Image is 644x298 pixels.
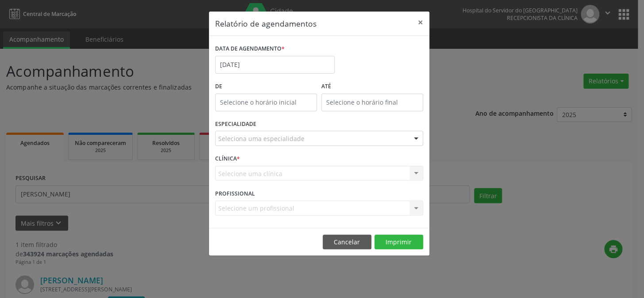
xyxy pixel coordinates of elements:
[218,134,305,143] span: Seleciona uma especialidade
[323,235,371,250] button: Cancelar
[215,42,285,56] label: DATA DE AGENDAMENTO
[321,94,423,111] input: Selecione o horário final
[215,94,317,111] input: Selecione o horário inicial
[374,235,423,250] button: Imprimir
[215,80,317,94] label: De
[412,12,429,33] button: Close
[321,80,423,94] label: ATÉ
[215,118,256,131] label: ESPECIALIDADE
[215,187,255,200] label: PROFISSIONAL
[215,18,316,29] h5: Relatório de agendamentos
[215,152,240,166] label: CLÍNICA
[215,56,335,74] input: Selecione uma data ou intervalo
